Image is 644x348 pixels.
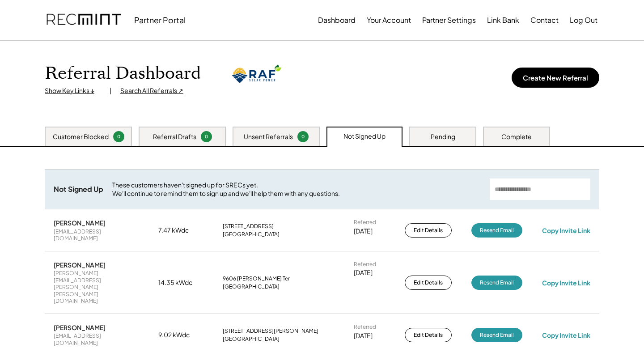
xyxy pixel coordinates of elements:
[54,261,106,269] div: [PERSON_NAME]
[405,223,452,238] button: Edit Details
[223,223,274,230] div: [STREET_ADDRESS]
[354,227,373,236] div: [DATE]
[367,11,411,29] button: Your Account
[54,332,139,346] div: [EMAIL_ADDRESS][DOMAIN_NAME]
[153,132,196,141] div: Referral Drafts
[120,86,183,95] div: Search All Referrals ↗
[299,133,307,140] div: 0
[542,226,590,234] div: Copy Invite Link
[542,331,590,339] div: Copy Invite Link
[354,219,376,226] div: Referred
[501,132,532,141] div: Complete
[542,279,590,287] div: Copy Invite Link
[512,68,599,88] button: Create New Referral
[354,261,376,268] div: Referred
[244,132,293,141] div: Unsent Referrals
[471,328,522,342] button: Resend Email
[47,5,121,35] img: recmint-logotype%403x.png
[343,132,386,141] div: Not Signed Up
[54,185,103,194] div: Not Signed Up
[112,181,481,198] div: These customers haven't signed up for SRECs yet. We'll continue to remind them to sign up and we'...
[405,276,452,290] button: Edit Details
[158,331,203,340] div: 9.02 kWdc
[53,132,109,141] div: Customer Blocked
[114,133,123,140] div: 0
[422,11,476,29] button: Partner Settings
[202,133,211,140] div: 0
[530,11,559,29] button: Contact
[54,219,106,227] div: [PERSON_NAME]
[223,335,280,343] div: [GEOGRAPHIC_DATA]
[45,63,201,84] h1: Referral Dashboard
[110,86,111,95] div: |
[354,331,373,340] div: [DATE]
[232,64,281,83] img: logo_6eb852b82adf15e04ca471819532e9af_2x.png
[487,11,519,29] button: Link Bank
[223,283,280,290] div: [GEOGRAPHIC_DATA]
[54,228,139,242] div: [EMAIL_ADDRESS][DOMAIN_NAME]
[223,231,280,238] div: [GEOGRAPHIC_DATA]
[54,323,106,331] div: [PERSON_NAME]
[158,226,203,235] div: 7.47 kWdc
[471,223,522,238] button: Resend Email
[134,15,186,25] div: Partner Portal
[354,323,376,331] div: Referred
[223,275,290,282] div: 9606 [PERSON_NAME] Ter
[354,268,373,277] div: [DATE]
[471,276,522,290] button: Resend Email
[223,327,318,335] div: [STREET_ADDRESS][PERSON_NAME]
[405,328,452,342] button: Edit Details
[158,278,203,287] div: 14.35 kWdc
[431,132,455,141] div: Pending
[570,11,597,29] button: Log Out
[45,86,101,95] div: Show Key Links ↓
[318,11,356,29] button: Dashboard
[54,270,139,305] div: [PERSON_NAME][EMAIL_ADDRESS][PERSON_NAME][PERSON_NAME][DOMAIN_NAME]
